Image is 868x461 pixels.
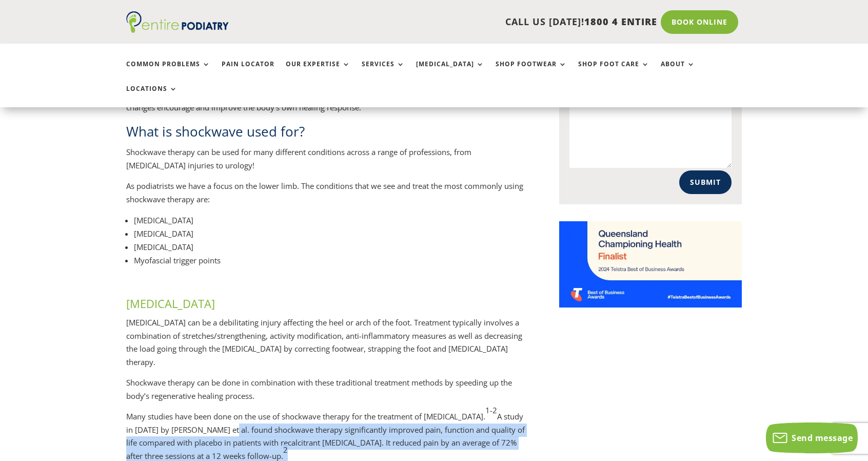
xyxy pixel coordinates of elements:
img: logo (1) [126,11,229,33]
a: [MEDICAL_DATA] [416,61,484,83]
span: Send message [792,432,853,444]
p: Shockwave therapy can be done in combination with these traditional treatment methods by speeding... [126,376,525,410]
a: Common Problems [126,61,210,83]
p: As podiatrists we have a focus on the lower limb. The conditions that we see and treat the most c... [126,180,525,214]
li: [MEDICAL_DATA] [134,227,525,240]
button: Submit [679,170,732,194]
button: Send message [766,422,858,453]
h3: [MEDICAL_DATA] [126,296,525,317]
p: Shockwave therapy can be used for many different conditions across a range of professions, from [... [126,146,525,180]
li: [MEDICAL_DATA] [134,214,525,227]
a: Entire Podiatry [126,25,229,35]
sup: 1-2 [485,405,497,415]
p: [MEDICAL_DATA] can be a debilitating injury affecting the heel or arch of the foot. Treatment typ... [126,316,525,376]
img: Telstra Business Awards QLD State Finalist - Championing Health Category [559,221,742,308]
a: Telstra Business Awards QLD State Finalist - Championing Health Category [559,299,742,310]
a: Locations [126,85,177,107]
li: [MEDICAL_DATA] [134,240,525,254]
p: CALL US [DATE]! [268,15,657,29]
li: Myofascial trigger points [134,254,525,267]
a: Pain Locator [222,61,274,83]
a: Shop Foot Care [578,61,649,83]
a: Our Expertise [286,61,350,83]
a: About [661,61,695,83]
sup: 2 [283,445,288,455]
a: Shop Footwear [496,61,567,83]
a: Services [362,61,405,83]
span: 1800 4 ENTIRE [584,15,657,28]
h2: What is shockwave used for? [126,122,525,146]
a: Book Online [661,10,738,34]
